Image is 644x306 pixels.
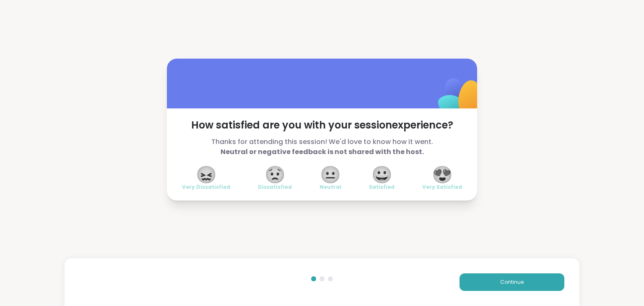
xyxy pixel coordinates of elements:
span: Very Satisfied [422,184,462,190]
span: 😍 [432,167,453,182]
span: 😟 [265,167,286,182]
button: Continue [460,273,564,291]
span: Neutral [319,184,341,190]
span: 😖 [196,167,217,182]
span: 😐 [320,167,341,182]
span: Very Dissatisfied [182,184,230,190]
span: Satisfied [369,184,395,190]
span: Continue [500,278,524,286]
span: How satisfied are you with your session experience? [182,118,462,132]
span: 😀 [371,167,392,182]
img: ShareWell Logomark [418,57,502,140]
b: Neutral or negative feedback is not shared with the host. [221,147,424,157]
span: Dissatisfied [258,184,292,190]
span: Thanks for attending this session! We'd love to know how it went. [182,137,462,157]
